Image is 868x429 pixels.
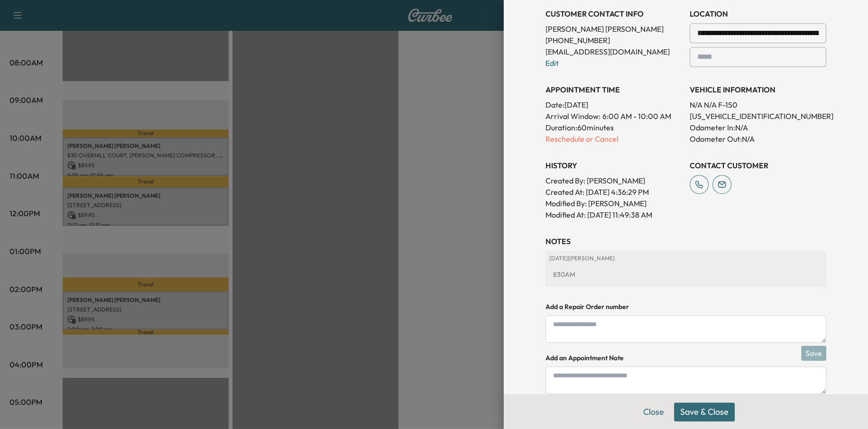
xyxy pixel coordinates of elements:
[545,353,826,363] h4: Add an Appointment Note
[674,402,735,421] button: Save & Close
[545,46,682,57] p: [EMAIL_ADDRESS][DOMAIN_NAME]
[690,133,826,145] p: Odometer Out: N/A
[690,110,826,122] p: [US_VEHICLE_IDENTIFICATION_NUMBER]
[690,8,826,19] h3: LOCATION
[545,175,682,186] p: Created By : [PERSON_NAME]
[549,266,822,283] div: 830AM
[545,209,682,220] p: Modified At : [DATE] 11:49:38 AM
[545,198,682,209] p: Modified By : [PERSON_NAME]
[545,23,682,35] p: [PERSON_NAME] [PERSON_NAME]
[545,35,682,46] p: [PHONE_NUMBER]
[690,84,826,95] h3: VEHICLE INFORMATION
[690,122,826,133] p: Odometer In: N/A
[545,8,682,19] h3: CUSTOMER CONTACT INFO
[545,133,682,145] p: Reschedule or Cancel
[545,99,682,110] p: Date: [DATE]
[545,122,682,133] p: Duration: 60 minutes
[545,236,826,247] h3: NOTES
[545,302,826,311] h4: Add a Repair Order number
[545,110,682,122] p: Arrival Window:
[602,110,671,122] span: 6:00 AM - 10:00 AM
[545,84,682,95] h3: APPOINTMENT TIME
[545,186,682,198] p: Created At : [DATE] 4:36:29 PM
[637,402,670,421] button: Close
[690,160,826,171] h3: CONTACT CUSTOMER
[545,160,682,171] h3: History
[545,58,559,68] a: Edit
[549,255,822,262] p: [DATE] | [PERSON_NAME]
[690,99,826,110] p: N/A N/A F-150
